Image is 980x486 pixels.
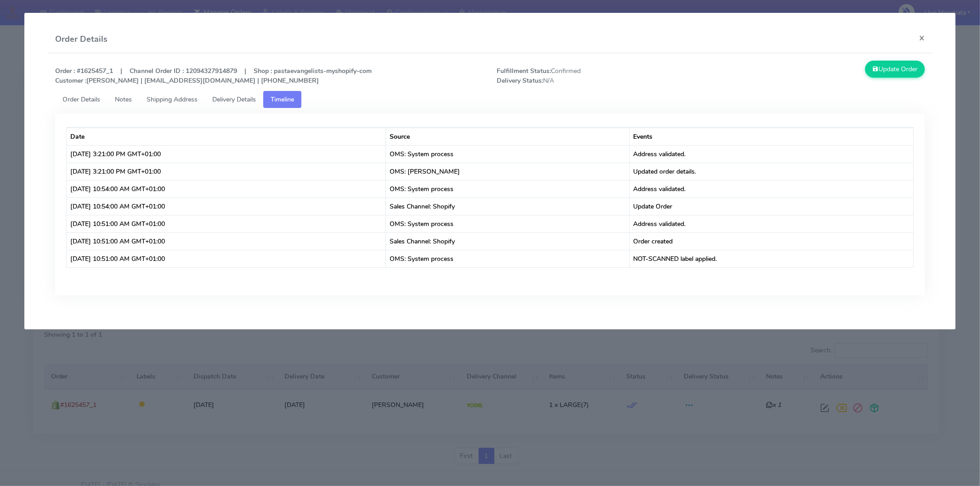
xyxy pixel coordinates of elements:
[67,128,386,145] th: Date
[630,163,913,180] td: Updated order details.
[67,250,386,267] td: [DATE] 10:51:00 AM GMT+01:00
[55,67,372,85] strong: Order : #1625457_1 | Channel Order ID : 12094327914879 | Shop : pastaevangelists-myshopify-com [P...
[271,95,294,104] span: Timeline
[67,163,386,180] td: [DATE] 3:21:00 PM GMT+01:00
[630,128,913,145] th: Events
[67,198,386,215] td: [DATE] 10:54:00 AM GMT+01:00
[490,66,711,85] span: Confirmed N/A
[630,232,913,250] td: Order created
[55,33,108,45] h4: Order Details
[386,163,629,180] td: OMS: [PERSON_NAME]
[630,198,913,215] td: Update Order
[865,61,925,78] button: Update Order
[386,198,629,215] td: Sales Channel: Shopify
[62,95,100,104] span: Order Details
[212,95,256,104] span: Delivery Details
[912,26,932,50] button: Close
[630,250,913,267] td: NOT-SCANNED label applied.
[67,232,386,250] td: [DATE] 10:51:00 AM GMT+01:00
[67,145,386,163] td: [DATE] 3:21:00 PM GMT+01:00
[115,95,132,104] span: Notes
[386,250,629,267] td: OMS: System process
[67,180,386,198] td: [DATE] 10:54:00 AM GMT+01:00
[386,145,629,163] td: OMS: System process
[630,215,913,232] td: Address validated.
[386,232,629,250] td: Sales Channel: Shopify
[386,215,629,232] td: OMS: System process
[55,76,86,85] strong: Customer :
[497,67,551,75] strong: Fulfillment Status:
[55,91,925,108] ul: Tabs
[630,145,913,163] td: Address validated.
[386,128,629,145] th: Source
[497,76,543,85] strong: Delivery Status:
[67,215,386,232] td: [DATE] 10:51:00 AM GMT+01:00
[147,95,198,104] span: Shipping Address
[630,180,913,198] td: Address validated.
[386,180,629,198] td: OMS: System process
